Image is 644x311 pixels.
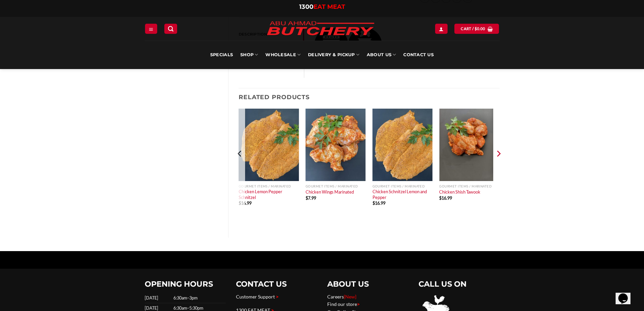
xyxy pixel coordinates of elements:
a: Chicken Shish Tawook [439,189,480,195]
h3: Related products [239,88,500,106]
p: Gourmet Items / Marinated [373,184,433,188]
button: Next [493,108,503,227]
p: Gourmet Items / Marinated [306,184,366,188]
td: 6:30am–3pm [171,293,226,303]
span: > [357,301,360,307]
a: Customer Support [236,294,275,299]
h2: OPENING HOURS [145,279,226,289]
bdi: 16.99 [439,195,452,201]
bdi: 0.00 [475,26,485,31]
a: About Us [367,41,396,69]
a: Find our store> [327,301,360,307]
span: $ [475,26,477,32]
a: Chicken Wings Marinated [306,189,354,195]
img: Abu Ahmad Butchery [261,17,380,41]
img: Chicken-Wings-Marinated [306,109,366,181]
button: Previous [235,108,245,227]
a: Search [164,24,177,34]
span: $ [439,195,442,201]
bdi: 16.99 [373,200,385,206]
a: Chicken Lemon Pepper Schnitzel [239,189,299,200]
a: Wholesale [265,41,301,69]
a: Menu [145,24,157,34]
a: Cart / $0.00 [454,24,499,34]
iframe: chat widget [616,284,637,304]
a: Chicken Shish Tawook [439,109,499,181]
p: Gourmet Items / Marinated [439,184,499,188]
a: Contact Us [403,41,434,69]
span: 1300 [299,3,313,10]
a: Delivery & Pickup [308,41,359,69]
h2: ABOUT US [327,279,408,289]
span: > [276,294,279,299]
a: 1300EAT MEAT [299,3,345,10]
h2: CALL US ON [419,279,500,289]
img: Chicken_Lemon_Pepper_Schnitzel [239,109,299,181]
span: EAT MEAT [313,3,345,10]
span: {New} [344,294,356,299]
span: $ [373,200,375,206]
a: Chicken Schnitzel Lemon and Pepper [373,109,433,181]
span: $ [306,195,308,201]
bdi: 7.99 [306,195,316,201]
a: Chicken Lemon Pepper Schnitzel [239,109,299,181]
a: Specials [210,41,233,69]
img: Chicken-Shish-Tawook [439,109,499,181]
a: Chicken Wings Marinated [306,109,366,181]
h2: CONTACT US [236,279,317,289]
a: Login [435,24,447,34]
img: Chicken_Lemon_Pepper_Schnitzel [373,109,433,181]
a: Chicken Schnitzel Lemon and Pepper [373,189,433,200]
td: [DATE] [145,293,171,303]
a: Careers{New} [327,294,356,299]
p: Gourmet Items / Marinated [239,184,299,188]
span: Cart / [461,26,485,32]
a: SHOP [240,41,258,69]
